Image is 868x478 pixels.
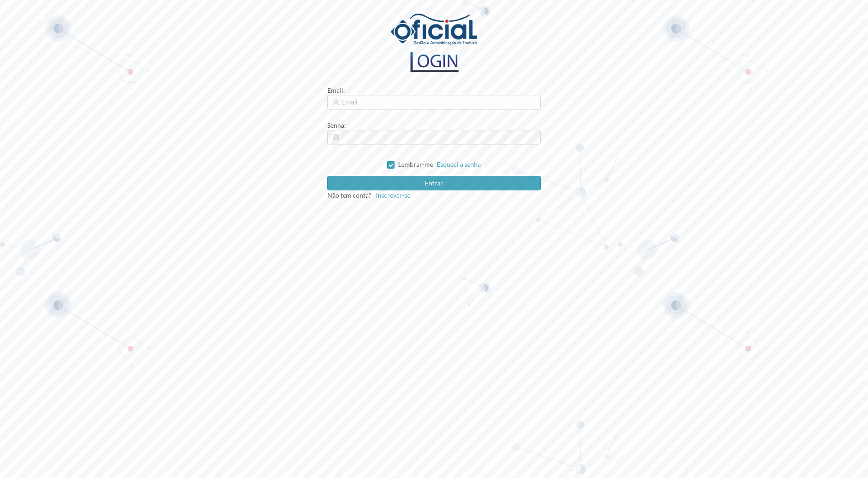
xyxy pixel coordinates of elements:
input: Email [327,95,541,110]
i: icon: lock [333,134,339,140]
span: Não tem conta? [327,191,371,199]
span: Senha [327,121,344,129]
span: Lembrar-me [398,160,433,168]
div: : [327,120,541,130]
img: logo [391,14,477,45]
span: Inscrever-se [376,191,410,199]
a: Inscrever-se [371,191,410,199]
button: Entrar [327,176,541,190]
a: Esqueci a senha [437,160,481,168]
img: logo [407,52,461,72]
div: : [327,85,541,95]
i: icon: user [333,99,339,105]
span: Email [327,86,343,94]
